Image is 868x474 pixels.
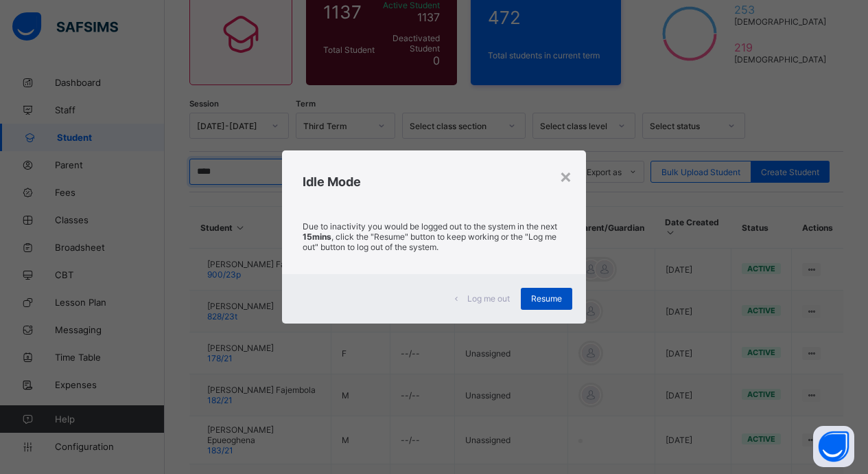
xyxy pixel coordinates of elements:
span: Resume [531,293,562,304]
p: Due to inactivity you would be logged out to the system in the next , click the "Resume" button t... [303,221,565,252]
div: × [559,164,572,188]
span: Log me out [467,293,510,304]
h2: Idle Mode [303,174,565,189]
button: Open asap [813,426,854,467]
strong: 15mins [303,232,331,242]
